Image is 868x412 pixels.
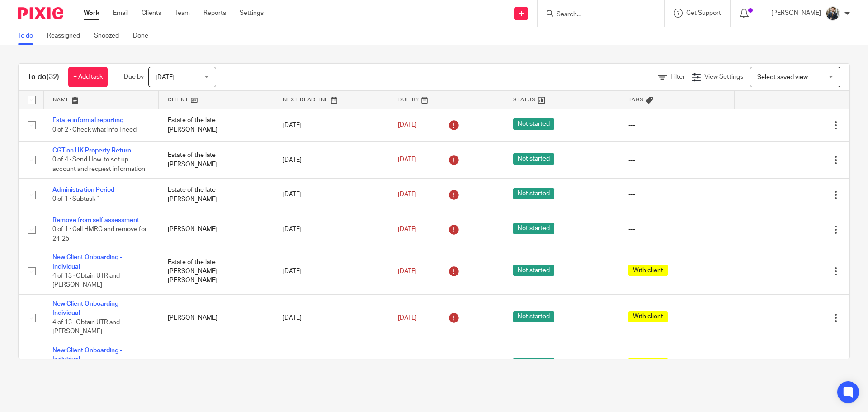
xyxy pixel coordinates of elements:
td: [PERSON_NAME] [159,295,274,341]
span: (32) [47,73,59,81]
a: New Client Onboarding - Individual [52,254,122,270]
span: Not started [513,265,554,276]
img: Headshot.jpg [826,6,840,21]
a: Remove from self assessment [52,217,139,223]
td: [DATE] [274,141,389,178]
span: [DATE] [398,268,417,275]
td: [DATE] [274,248,389,295]
img: Pixie [18,7,63,19]
td: Estate of the late [PERSON_NAME] [159,179,274,211]
a: Administration Period [52,187,114,193]
a: CGT on UK Property Return [52,147,131,154]
a: Reports [203,9,226,18]
span: 4 of 13 · Obtain UTR and [PERSON_NAME] [52,319,120,335]
a: Estate informal reporting [52,117,123,123]
td: [PERSON_NAME] [159,211,274,248]
td: Estate of the late [PERSON_NAME] [PERSON_NAME] [159,248,274,295]
span: Select saved view [757,74,808,81]
span: Not started [513,223,554,234]
a: New Client Onboarding - Individual [52,301,122,316]
span: 0 of 1 · Call HMRC and remove for 24-25 [52,226,147,242]
a: Done [133,27,155,45]
div: --- [628,190,726,199]
a: Clients [142,9,161,18]
a: Reassigned [47,27,87,45]
span: Get Support [686,10,721,16]
a: To do [18,27,40,45]
span: [DATE] [398,191,417,198]
span: [DATE] [398,315,417,321]
td: Estate of the late [PERSON_NAME] [159,141,274,178]
span: Not started [513,153,554,165]
span: [DATE] [398,156,417,163]
td: [DATE] [274,109,389,141]
p: Due by [124,72,144,81]
a: Settings [240,9,264,18]
span: Filter [670,74,685,80]
span: 0 of 2 · Check what info I need [52,127,137,133]
div: --- [628,225,726,234]
span: Not started [513,188,554,199]
a: + Add task [68,67,108,87]
span: With client [628,265,668,276]
td: [DATE] [274,295,389,341]
a: Team [175,9,190,18]
span: 0 of 4 · Send How-to set up account and request information [52,157,145,173]
span: Not started [513,118,554,130]
span: Not started [513,311,554,322]
p: [PERSON_NAME] [771,9,821,18]
td: Estate of the late [PERSON_NAME] [159,109,274,141]
span: Tags [628,97,644,102]
td: [DATE] [274,341,389,388]
span: [DATE] [398,122,417,128]
span: 0 of 1 · Subtask 1 [52,196,100,203]
span: Not started [513,358,554,369]
a: Work [84,9,99,18]
td: [DATE] [274,179,389,211]
span: With client [628,358,668,369]
a: Email [113,9,128,18]
span: [DATE] [156,74,175,81]
h1: To do [28,72,59,82]
span: With client [628,311,668,322]
div: --- [628,156,726,165]
td: [DATE] [274,211,389,248]
a: Snoozed [94,27,126,45]
td: [PERSON_NAME] [159,341,274,388]
span: 4 of 13 · Obtain UTR and [PERSON_NAME] [52,273,120,289]
a: New Client Onboarding - Individual [52,347,122,363]
span: [DATE] [398,226,417,232]
span: View Settings [704,74,743,80]
input: Search [556,11,637,19]
div: --- [628,121,726,130]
